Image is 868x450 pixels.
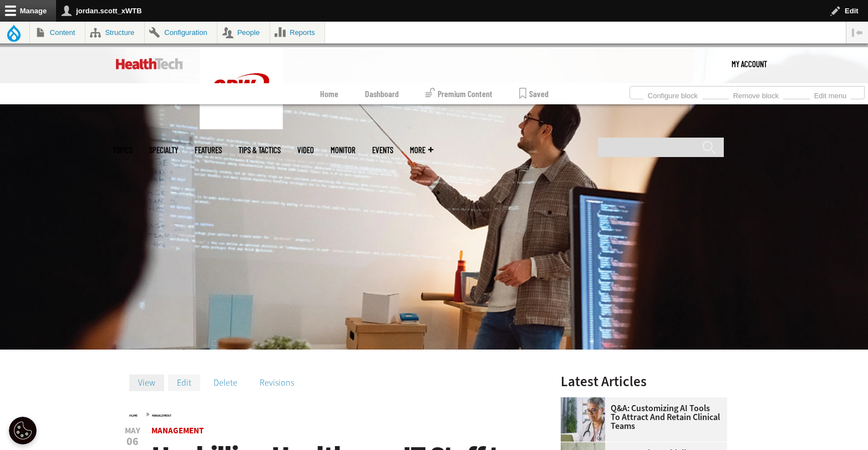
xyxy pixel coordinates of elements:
[9,417,37,444] button: Open Preferences
[372,146,393,154] a: Events
[643,88,702,100] a: Configure block
[205,375,246,391] a: Delete
[129,413,138,418] a: Home
[116,58,183,69] img: Home
[732,47,767,80] a: My Account
[129,409,532,418] div: »
[145,22,217,43] a: Configuration
[561,375,727,388] h3: Latest Articles
[365,83,399,104] a: Dashboard
[519,83,549,104] a: Saved
[251,375,303,391] a: Revisions
[810,88,851,100] a: Edit menu
[9,417,37,444] div: Cookie Settings
[113,146,133,154] span: Topics
[151,425,204,436] a: Management
[124,427,141,435] span: May
[410,146,433,154] span: More
[149,146,178,154] span: Specialty
[561,397,611,406] a: doctor on laptop
[732,47,767,80] div: User menu
[425,83,493,104] a: Premium Content
[85,22,144,43] a: Structure
[846,22,868,43] button: Vertical orientation
[200,47,283,129] img: Home
[561,404,720,431] a: Q&A: Customizing AI Tools To Attract and Retain Clinical Teams
[168,375,200,391] a: Edit
[729,88,783,100] a: Remove block
[561,397,605,442] img: doctor on laptop
[331,146,356,154] a: MonITor
[124,436,141,447] span: 06
[30,22,85,43] a: Content
[152,413,171,418] a: Management
[195,146,222,154] a: Features
[238,146,281,154] a: Tips & Tactics
[129,375,164,391] a: View
[270,22,325,43] a: Reports
[217,22,270,43] a: People
[320,83,338,104] a: Home
[297,146,314,154] a: Video
[200,120,283,132] a: CDW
